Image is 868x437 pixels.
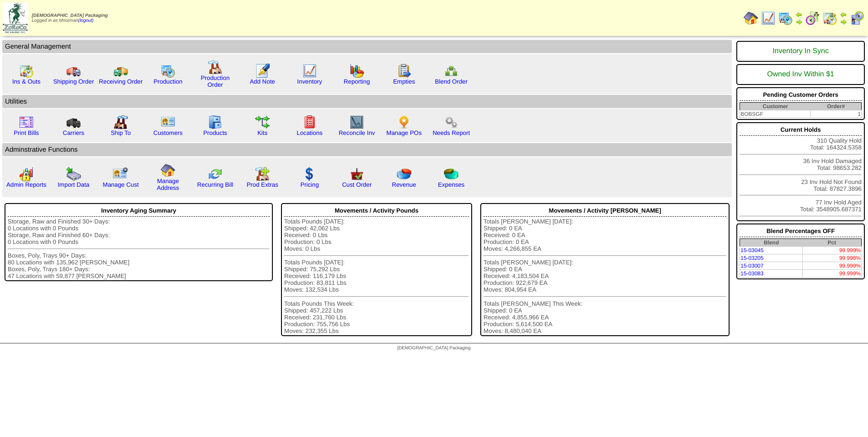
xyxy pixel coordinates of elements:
[350,115,364,129] img: line_graph2.gif
[350,167,364,181] img: cust_order.png
[803,247,862,254] td: 99.999%
[2,143,732,156] td: Adminstrative Functions
[397,115,411,129] img: po.png
[740,66,862,83] div: Owned Inv Within $1
[6,181,46,188] a: Admin Reports
[66,115,81,129] img: truck3.gif
[99,78,143,85] a: Receiving Order
[208,167,222,181] img: reconcile.gif
[203,129,227,136] a: Products
[296,129,322,136] a: Locations
[740,43,862,60] div: Inventory In Sync
[805,11,820,25] img: calendarblend.gif
[342,181,371,188] a: Cust Order
[795,11,803,18] img: arrowleft.gif
[8,218,270,279] div: Storage, Raw and Finished 30+ Days: 0 Locations with 0 Pounds Storage, Raw and Finished 60+ Days:...
[744,11,758,25] img: home.gif
[53,78,94,85] a: Shipping Order
[247,181,278,188] a: Prod Extras
[803,262,862,270] td: 99.999%
[811,110,862,118] td: 1
[8,205,270,217] div: Inventory Aging Summary
[811,103,862,110] th: Order#
[208,60,222,74] img: factory.gif
[740,103,811,110] th: Customer
[19,64,34,78] img: calendarinout.gif
[795,18,803,25] img: arrowright.gif
[284,205,469,217] div: Movements / Activity Pounds
[2,95,732,108] td: Utilities
[397,167,411,181] img: pie_chart.png
[740,263,764,269] a: 15-03007
[302,115,317,129] img: locations.gif
[3,3,28,33] img: zoroco-logo-small.webp
[255,64,270,78] img: orders.gif
[66,167,81,181] img: import.gif
[740,124,862,136] div: Current Holds
[483,218,726,334] div: Totals [PERSON_NAME] [DATE]: Shipped: 0 EA Received: 0 EA Production: 0 EA Moves: 4,266,855 EA To...
[444,167,459,181] img: pie_chart2.png
[19,115,34,129] img: invoice2.gif
[840,18,847,25] img: arrowright.gif
[435,78,468,85] a: Blend Order
[284,218,469,334] div: Totals Pounds [DATE]: Shipped: 42,062 Lbs Received: 0 Lbs Production: 0 Lbs Moves: 0 Lbs Totals P...
[19,167,34,181] img: graph2.png
[803,270,862,278] td: 99.999%
[302,167,317,181] img: dollar.gif
[161,115,175,129] img: customers.gif
[32,13,108,23] span: Logged in as Mnorman
[113,64,128,78] img: truck2.gif
[438,181,465,188] a: Expenses
[250,78,275,85] a: Add Note
[740,270,764,277] a: 15-03083
[778,11,793,25] img: calendarprod.gif
[740,255,764,261] a: 15-03205
[161,64,175,78] img: calendarprod.gif
[350,64,364,78] img: graph.gif
[157,178,179,191] a: Manage Address
[153,78,182,85] a: Production
[103,181,138,188] a: Manage Cust
[302,64,317,78] img: line_graph.gif
[2,40,732,53] td: General Management
[444,64,459,78] img: network.png
[740,89,862,101] div: Pending Customer Orders
[397,64,411,78] img: workorder.gif
[393,78,415,85] a: Empties
[66,64,81,78] img: truck.gif
[444,115,459,129] img: workflow.png
[297,78,322,85] a: Inventory
[12,78,40,85] a: Ins & Outs
[740,247,764,253] a: 15-03045
[197,181,233,188] a: Recurring Bill
[32,13,108,18] span: [DEMOGRAPHIC_DATA] Packaging
[58,181,89,188] a: Import Data
[761,11,775,25] img: line_graph.gif
[803,254,862,262] td: 99.998%
[397,346,470,351] span: [DEMOGRAPHIC_DATA] Packaging
[483,205,726,217] div: Movements / Activity [PERSON_NAME]
[823,11,837,25] img: calendarinout.gif
[113,115,128,129] img: factory2.gif
[339,129,375,136] a: Reconcile Inv
[14,129,39,136] a: Print Bills
[803,239,862,247] th: Pct
[344,78,370,85] a: Reporting
[208,115,222,129] img: cabinet.gif
[386,129,422,136] a: Manage POs
[740,239,803,247] th: Blend
[740,110,811,118] td: BOBSGF
[736,122,865,221] div: 310 Quality Hold Total: 164324.5358 36 Inv Hold Damaged Total: 98653.282 23 Inv Hold Not Found To...
[255,115,270,129] img: workflow.gif
[63,129,84,136] a: Carriers
[840,11,847,18] img: arrowleft.gif
[740,225,862,237] div: Blend Percentages OFF
[113,167,129,181] img: managecust.png
[201,74,230,88] a: Production Order
[301,181,319,188] a: Pricing
[111,129,131,136] a: Ship To
[255,167,270,181] img: prodextras.gif
[153,129,182,136] a: Customers
[850,11,864,25] img: calendarcustomer.gif
[78,18,94,23] a: (logout)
